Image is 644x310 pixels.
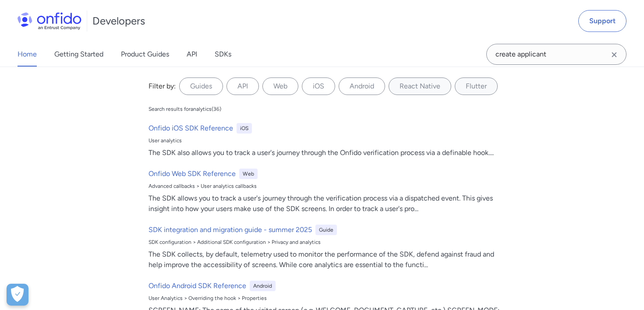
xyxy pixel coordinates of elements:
[215,42,231,67] a: SDKs
[145,221,506,274] a: SDK integration and migration guide - summer 2025GuideSDK configuration > Additional SDK configur...
[149,106,221,113] div: Search results for analytics ( 36 )
[578,10,626,32] a: Support
[18,42,37,67] a: Home
[121,42,169,67] a: Product Guides
[226,77,259,95] label: API
[486,44,626,65] input: Onfido search input field
[609,49,619,60] svg: Clear search field button
[262,77,298,95] label: Web
[179,77,223,95] label: Guides
[250,281,276,291] div: Android
[455,77,498,95] label: Flutter
[54,42,103,67] a: Getting Started
[149,281,246,291] h6: Onfido Android SDK Reference
[145,165,506,218] a: Onfido Web SDK ReferenceWebAdvanced callbacks > User analytics callbacksThe SDK allows you to tra...
[145,120,506,162] a: Onfido iOS SDK ReferenceiOSUser analyticsThe SDK also allows you to track a user's journey throug...
[149,81,176,92] div: Filter by:
[149,183,502,190] div: Advanced callbacks > User analytics callbacks
[7,284,28,306] div: Cookie Preferences
[149,137,502,144] div: User analytics
[149,239,502,246] div: SDK configuration > Additional SDK configuration > Privacy and analytics
[149,295,502,302] div: User Analytics > Overriding the hook > Properties
[7,284,28,306] button: Open Preferences
[187,42,197,67] a: API
[339,77,385,95] label: Android
[315,225,337,235] div: Guide
[149,123,233,134] h6: Onfido iOS SDK Reference
[389,77,451,95] label: React Native
[302,77,335,95] label: iOS
[149,249,502,270] div: The SDK collects, by default, telemetry used to monitor the performance of the SDK, defend agains...
[149,148,502,158] div: The SDK also allows you to track a user's journey through the Onfido verification process via a d...
[149,225,312,235] h6: SDK integration and migration guide - summer 2025
[149,193,502,214] div: The SDK allows you to track a user's journey through the verification process via a dispatched ev...
[149,169,236,179] h6: Onfido Web SDK Reference
[92,14,145,28] h1: Developers
[237,123,252,134] div: iOS
[239,169,258,179] div: Web
[18,12,81,30] img: Onfido Logo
